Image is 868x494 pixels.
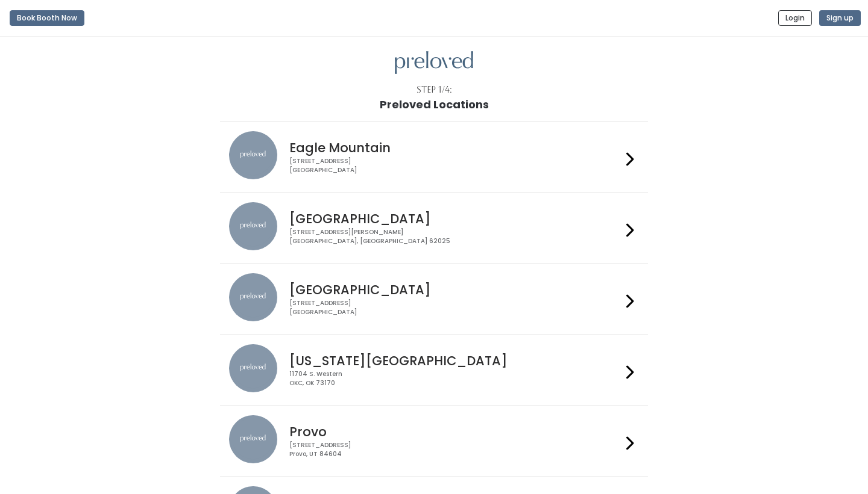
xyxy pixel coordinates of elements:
[10,10,84,26] button: Book Booth Now
[289,370,621,387] div: 11704 S. Western OKC, OK 73170
[395,51,473,75] img: preloved logo
[229,415,277,463] img: preloved location
[289,441,621,458] div: [STREET_ADDRESS] Provo, UT 84604
[289,354,621,368] h4: [US_STATE][GEOGRAPHIC_DATA]
[229,131,277,179] img: preloved location
[229,415,638,466] a: preloved location Provo [STREET_ADDRESS]Provo, UT 84604
[380,99,489,111] h1: Preloved Locations
[229,202,277,250] img: preloved location
[417,84,452,96] div: Step 1/4:
[289,283,621,297] h4: [GEOGRAPHIC_DATA]
[229,344,638,395] a: preloved location [US_STATE][GEOGRAPHIC_DATA] 11704 S. WesternOKC, OK 73170
[289,212,621,226] h4: [GEOGRAPHIC_DATA]
[778,10,812,26] button: Login
[229,131,638,182] a: preloved location Eagle Mountain [STREET_ADDRESS][GEOGRAPHIC_DATA]
[229,344,277,392] img: preloved location
[229,273,277,321] img: preloved location
[819,10,861,26] button: Sign up
[229,202,638,253] a: preloved location [GEOGRAPHIC_DATA] [STREET_ADDRESS][PERSON_NAME][GEOGRAPHIC_DATA], [GEOGRAPHIC_D...
[229,273,638,324] a: preloved location [GEOGRAPHIC_DATA] [STREET_ADDRESS][GEOGRAPHIC_DATA]
[10,5,84,31] a: Book Booth Now
[289,299,621,316] div: [STREET_ADDRESS] [GEOGRAPHIC_DATA]
[289,141,621,155] h4: Eagle Mountain
[289,157,621,174] div: [STREET_ADDRESS] [GEOGRAPHIC_DATA]
[289,228,621,245] div: [STREET_ADDRESS][PERSON_NAME] [GEOGRAPHIC_DATA], [GEOGRAPHIC_DATA] 62025
[289,425,621,439] h4: Provo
